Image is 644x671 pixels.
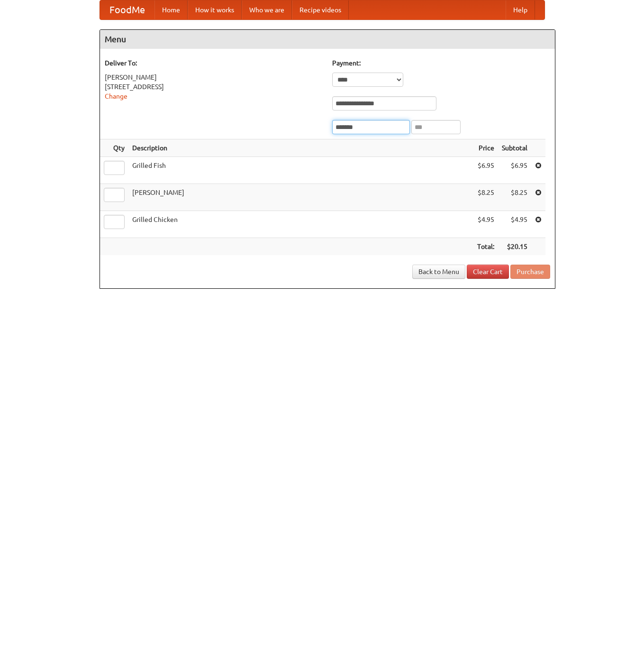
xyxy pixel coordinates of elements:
[467,265,509,279] a: Clear Cart
[128,157,473,184] td: Grilled Fish
[473,211,498,238] td: $4.95
[473,139,498,157] th: Price
[292,0,349,19] a: Recipe videos
[128,139,473,157] th: Description
[412,265,465,279] a: Back to Menu
[498,184,531,211] td: $8.25
[105,73,323,82] div: [PERSON_NAME]
[105,58,323,68] h5: Deliver To:
[105,82,323,92] div: [STREET_ADDRESS]
[128,211,473,238] td: Grilled Chicken
[498,211,531,238] td: $4.95
[242,0,292,19] a: Who we are
[473,238,498,256] th: Total:
[473,184,498,211] td: $8.25
[154,0,188,19] a: Home
[498,238,531,256] th: $20.15
[510,265,550,279] button: Purchase
[100,0,154,19] a: FoodMe
[498,139,531,157] th: Subtotal
[128,184,473,211] td: [PERSON_NAME]
[332,58,550,68] h5: Payment:
[105,92,127,100] a: Change
[506,0,535,19] a: Help
[100,30,555,49] h4: Menu
[473,157,498,184] td: $6.95
[188,0,242,19] a: How it works
[100,139,128,157] th: Qty
[498,157,531,184] td: $6.95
